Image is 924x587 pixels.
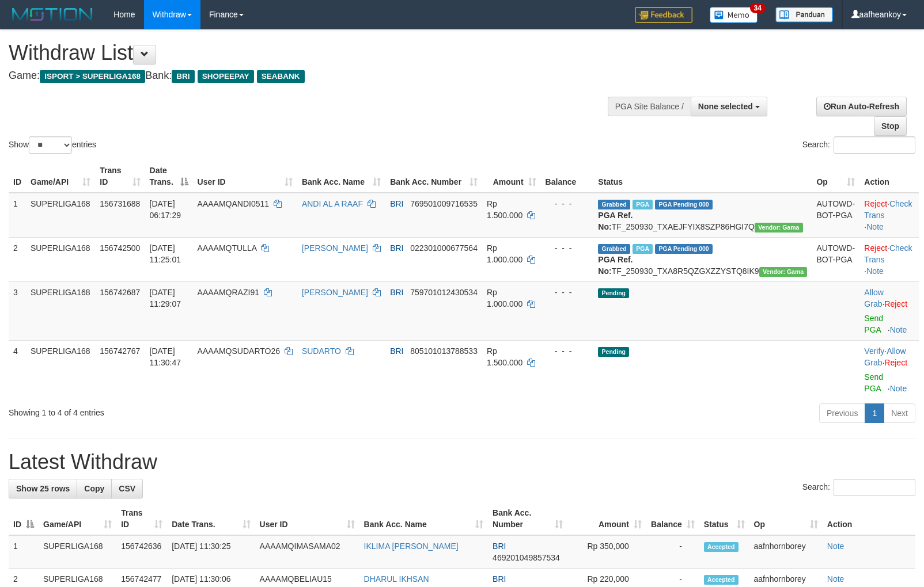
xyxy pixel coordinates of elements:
[9,193,26,238] td: 1
[759,267,808,277] span: Vendor URL: https://trx31.1velocity.biz
[823,502,915,535] th: Action
[410,199,478,208] span: Copy 769501009716535 to clipboard
[541,160,594,193] th: Balance
[297,160,385,193] th: Bank Acc. Name: activate to sort column ascending
[567,502,646,535] th: Amount: activate to sort column ascending
[410,346,478,356] span: Copy 805101013788533 to clipboard
[646,502,699,535] th: Balance: activate to sort column ascending
[834,479,915,496] input: Search:
[150,346,181,367] span: [DATE] 11:30:47
[598,244,630,254] span: Grabbed
[827,574,845,584] a: Note
[812,237,859,281] td: AUTOWD-BOT-PGA
[598,255,633,276] b: PGA Ref. No:
[834,136,915,154] input: Search:
[9,535,39,569] td: 1
[812,193,859,238] td: AUTOWD-BOT-PGA
[488,502,567,535] th: Bank Acc. Number: activate to sort column ascending
[487,288,522,308] span: Rp 1.000.000
[691,97,767,116] button: None selected
[890,384,907,393] a: Note
[84,484,104,493] span: Copy
[167,502,255,535] th: Date Trans.: activate to sort column ascending
[598,211,633,231] b: PGA Ref. No:
[859,281,919,340] td: ·
[9,237,26,281] td: 2
[26,193,95,238] td: SUPERLIGA168
[812,160,859,193] th: Op: activate to sort column ascending
[100,199,140,208] span: 156731688
[385,160,482,193] th: Bank Acc. Number: activate to sort column ascending
[302,288,368,297] a: [PERSON_NAME]
[704,542,739,552] span: Accepted
[493,542,506,551] span: BRI
[859,340,919,399] td: · ·
[9,41,604,64] h1: Withdraw List
[487,346,522,367] span: Rp 1.500.000
[884,358,907,367] a: Reject
[9,340,26,399] td: 4
[864,288,883,308] a: Allow Grab
[302,199,363,208] a: ANDI AL A RAAF
[864,243,912,264] a: Check Trans
[493,574,506,584] span: BRI
[546,345,589,357] div: - - -
[172,70,194,83] span: BRI
[864,243,887,253] a: Reject
[116,502,167,535] th: Trans ID: activate to sort column ascending
[390,346,403,356] span: BRI
[864,346,906,367] span: ·
[198,346,280,356] span: AAAAMQSUDARTO26
[390,199,403,208] span: BRI
[9,160,26,193] th: ID
[884,299,907,308] a: Reject
[802,136,915,154] label: Search:
[655,200,713,209] span: PGA Pending
[9,479,77,498] a: Show 25 rows
[410,243,478,253] span: Copy 022301000677564 to clipboard
[100,346,140,356] span: 156742767
[593,160,812,193] th: Status
[816,97,907,116] a: Run Auto-Refresh
[493,553,560,562] span: Copy 469201049857534 to clipboard
[864,199,887,208] a: Reject
[364,574,429,584] a: DHARUL IKHSAN
[884,403,915,423] a: Next
[9,451,915,474] h1: Latest Withdraw
[390,243,403,253] span: BRI
[198,70,254,83] span: SHOPEEPAY
[864,372,883,393] a: Send PGA
[39,535,116,569] td: SUPERLIGA168
[198,199,270,208] span: AAAAMQANDI0511
[864,199,912,220] a: Check Trans
[866,266,884,276] a: Note
[646,535,699,569] td: -
[775,7,833,22] img: panduan.png
[593,237,812,281] td: TF_250930_TXA8R5QZGXZZYSTQ8IK9
[755,223,803,232] span: Vendor URL: https://trx31.1velocity.biz
[9,6,96,23] img: MOTION_logo.png
[635,7,692,23] img: Feedback.jpg
[150,243,181,264] span: [DATE] 11:25:01
[864,288,884,308] span: ·
[302,243,368,253] a: [PERSON_NAME]
[39,502,116,535] th: Game/API: activate to sort column ascending
[704,575,739,585] span: Accepted
[749,502,823,535] th: Op: activate to sort column ascending
[487,199,522,220] span: Rp 1.500.000
[359,502,488,535] th: Bank Acc. Name: activate to sort column ascending
[198,288,259,297] span: AAAAMQRAZI91
[150,288,181,308] span: [DATE] 11:29:07
[9,402,376,418] div: Showing 1 to 4 of 4 entries
[77,479,112,498] a: Copy
[95,160,145,193] th: Trans ID: activate to sort column ascending
[827,542,845,551] a: Note
[9,281,26,340] td: 3
[874,116,907,136] a: Stop
[100,243,140,253] span: 156742500
[29,136,72,154] select: Showentries
[255,535,359,569] td: AAAAMQIMASAMA02
[198,243,257,253] span: AAAAMQTULLA
[100,288,140,297] span: 156742687
[482,160,541,193] th: Amount: activate to sort column ascending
